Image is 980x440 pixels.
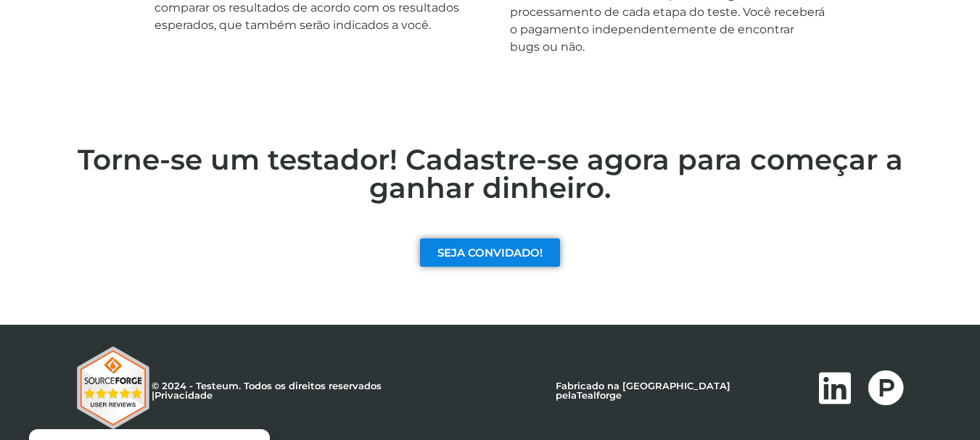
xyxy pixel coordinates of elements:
[152,380,382,401] font: © 2024 - Testeum. Todos os direitos reservados |
[556,380,730,401] font: Fabricado na [GEOGRAPHIC_DATA] pela
[77,346,149,430] img: Testeum Reviews
[78,142,903,205] font: Torne-se um testador! Cadastre-se agora para começar a ganhar dinheiro.
[437,246,543,260] font: SEJA CONVIDADO!
[155,389,213,401] a: Privacidade
[420,238,560,267] a: SEJA CONVIDADO!
[577,389,622,401] a: Tealforge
